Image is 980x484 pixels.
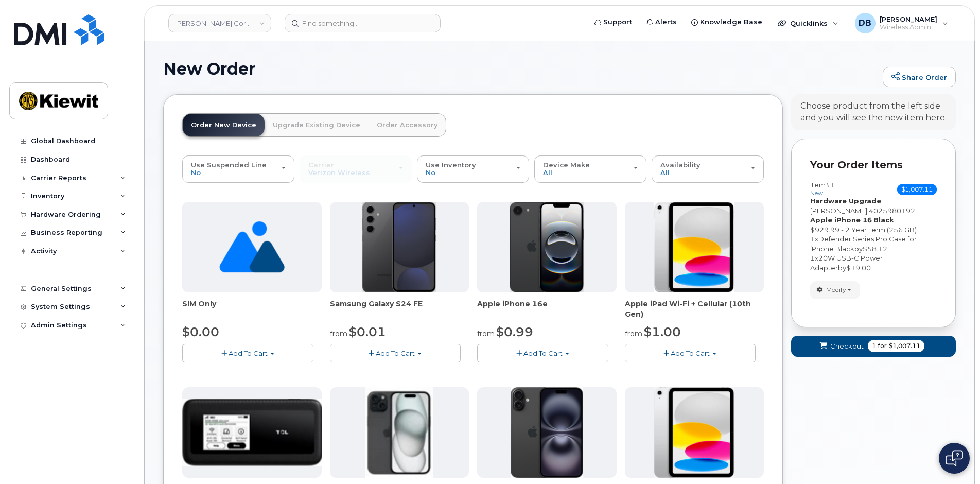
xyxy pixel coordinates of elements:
[523,349,563,357] span: Add To Cart
[376,349,415,357] span: Add To Cart
[810,281,860,299] button: Modify
[349,324,386,339] span: $0.01
[810,206,867,215] span: [PERSON_NAME]
[876,341,889,351] span: for
[883,67,956,88] a: Share Order
[873,216,894,224] strong: Black
[625,344,756,362] button: Add To Cart
[543,168,552,177] span: All
[625,329,642,338] small: from
[660,168,670,177] span: All
[191,168,201,177] span: No
[863,245,887,253] span: $58.12
[477,299,617,319] div: Apple iPhone 16e
[265,114,369,136] a: Upgrade Existing Device
[369,114,446,136] a: Order Accessory
[889,341,920,351] span: $1,007.11
[810,189,823,197] small: new
[496,324,533,339] span: $0.99
[511,387,583,478] img: iphone_16_plus.png
[330,299,469,319] div: Samsung Galaxy S24 FE
[365,387,433,478] img: iphone15.jpg
[182,155,294,182] button: Use Suspended Line No
[229,349,268,357] span: Add To Cart
[830,341,864,351] span: Checkout
[810,158,937,172] p: Your Order Items
[946,450,963,466] img: Open chat
[191,161,267,169] span: Use Suspended Line
[330,344,461,362] button: Add To Cart
[654,202,734,292] img: ipad10thgen.png
[182,344,313,362] button: Add To Cart
[671,349,710,357] span: Add To Cart
[810,197,881,205] strong: Hardware Upgrade
[810,216,872,224] strong: Apple iPhone 16
[362,202,436,292] img: s24FE.jpg
[477,344,608,362] button: Add To Cart
[417,155,529,182] button: Use Inventory No
[654,387,734,478] img: ipad_11.png
[826,285,846,295] span: Modify
[182,399,322,466] img: linkzone5g.png
[183,114,265,136] a: Order New Device
[810,254,815,262] span: 1
[791,336,956,357] button: Checkout 1 for $1,007.11
[644,324,681,339] span: $1.00
[869,206,915,215] span: 4025980192
[810,235,815,243] span: 1
[810,253,937,272] div: x by
[330,329,347,338] small: from
[426,161,476,169] span: Use Inventory
[810,235,917,253] span: Defender Series Pro Case for iPhone Black
[872,341,876,351] span: 1
[660,161,701,169] span: Availability
[219,202,285,292] img: no_image_found-2caef05468ed5679b831cfe6fc140e25e0c280774317ffc20a367ab7fd17291e.png
[810,225,937,235] div: $929.99 - 2 Year Term (256 GB)
[897,184,937,195] span: $1,007.11
[800,100,947,124] div: Choose product from the left side and you will see the new item here.
[477,329,495,338] small: from
[163,60,878,78] h1: New Order
[510,202,584,292] img: iphone16e.png
[625,299,764,319] div: Apple iPad Wi-Fi + Cellular (10th Gen)
[426,168,435,177] span: No
[182,299,322,319] div: SIM Only
[543,161,590,169] span: Device Make
[652,155,764,182] button: Availability All
[846,264,871,272] span: $19.00
[810,181,835,196] h3: Item
[182,324,219,339] span: $0.00
[810,254,883,272] span: 20W USB-C Power Adapter
[534,155,646,182] button: Device Make All
[826,181,835,189] span: #1
[810,234,937,253] div: x by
